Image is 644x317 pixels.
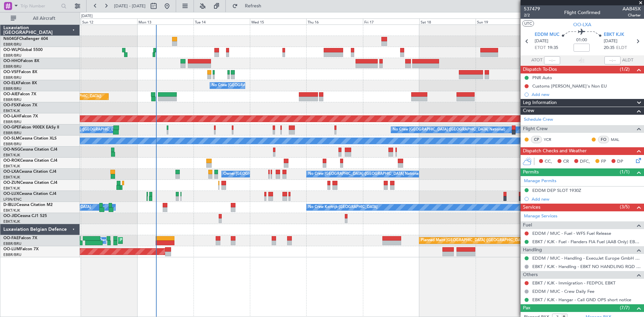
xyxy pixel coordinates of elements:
[17,16,71,21] span: All Aircraft
[623,12,641,18] span: Charter
[523,66,557,73] span: Dispatch To-Dos
[532,239,641,245] a: EBKT / KJK - Fuel - Flanders FIA Fuel (AAB Only) EBKT / KJK
[3,130,21,136] a: EBBR/BRU
[576,37,587,44] span: 01:00
[3,103,19,107] span: OO-FSX
[523,271,538,279] span: Others
[524,12,540,18] span: 2/2
[604,32,624,38] span: EBKT KJK
[3,81,37,85] a: OO-ELKFalcon 8X
[3,197,22,202] a: LFSN/ENC
[620,168,630,175] span: (1/1)
[611,137,626,143] a: MAL
[3,108,20,113] a: EBKT/KJK
[3,37,19,41] span: N604GF
[3,137,19,141] span: OO-SLM
[598,136,609,143] div: FO
[3,48,43,52] a: OO-WLPGlobal 5500
[3,137,57,141] a: OO-SLMCessna Citation XLS
[3,125,19,129] span: OO-GPE
[212,81,324,91] div: No Crew [GEOGRAPHIC_DATA] ([GEOGRAPHIC_DATA] National)
[573,21,591,28] span: OO-LXA
[3,208,20,213] a: EBKT/KJK
[137,18,194,24] div: Mon 13
[3,219,20,224] a: EBKT/KJK
[531,57,542,64] span: ATOT
[81,13,93,19] div: [DATE]
[3,81,18,85] span: OO-ELK
[532,188,581,193] div: EDDM DEP SLOT 1930Z
[532,196,641,202] div: Add new
[114,3,146,9] span: [DATE] - [DATE]
[3,148,57,152] a: OO-NSGCessna Citation CJ4
[620,304,630,311] span: (7/7)
[3,92,18,96] span: OO-AIE
[3,252,21,257] a: EBBR/BRU
[3,159,57,163] a: OO-ROKCessna Citation CJ4
[239,4,267,8] span: Refresh
[3,86,21,91] a: EBBR/BRU
[604,38,618,45] span: [DATE]
[3,192,56,196] a: OO-LUXCessna Citation CJ4
[523,246,542,254] span: Handling
[3,236,19,240] span: OO-FAE
[3,203,16,207] span: D-IBLU
[524,5,540,12] span: 537479
[308,202,377,212] div: No Crew Kortrijk-[GEOGRAPHIC_DATA]
[523,125,548,133] span: Flight Crew
[229,1,269,11] button: Refresh
[523,147,587,155] span: Dispatch Checks and Weather
[523,304,530,312] span: Pax
[523,99,557,107] span: Leg Information
[419,18,476,24] div: Sat 18
[20,1,59,11] input: Trip Number
[7,13,73,24] button: All Aircraft
[623,5,641,12] span: AAB45X
[3,170,19,174] span: OO-LXA
[3,59,21,63] span: OO-HHO
[524,213,557,220] a: Manage Services
[223,169,314,179] div: Owner [GEOGRAPHIC_DATA]-[GEOGRAPHIC_DATA]
[306,18,363,24] div: Thu 16
[620,66,630,73] span: (1/2)
[523,168,539,176] span: Permits
[620,203,630,210] span: (3/5)
[563,158,569,165] span: CR
[3,186,20,191] a: EBKT/KJK
[393,125,505,135] div: No Crew [GEOGRAPHIC_DATA] ([GEOGRAPHIC_DATA] National)
[3,148,20,152] span: OO-NSG
[3,247,39,251] a: OO-LUMFalcon 7X
[622,57,633,64] span: ALDT
[3,103,37,107] a: OO-FSXFalcon 7X
[3,64,21,69] a: EBBR/BRU
[3,42,21,47] a: EBBR/BRU
[3,181,20,185] span: OO-ZUN
[532,280,615,286] a: EBKT / KJK - Immigration - FEDPOL EBKT
[3,142,21,147] a: EBBR/BRU
[26,125,139,135] div: No Crew [GEOGRAPHIC_DATA] ([GEOGRAPHIC_DATA] National)
[524,116,553,123] a: Schedule Crew
[3,175,20,180] a: EBKT/KJK
[3,170,56,174] a: OO-LXACessna Citation CJ4
[3,75,21,80] a: EBBR/BRU
[3,37,48,41] a: N604GFChallenger 604
[523,221,532,229] span: Fuel
[3,53,21,58] a: EBBR/BRU
[3,114,19,118] span: OO-LAH
[3,181,57,185] a: OO-ZUNCessna Citation CJ4
[3,247,20,251] span: OO-LUM
[547,45,558,51] span: 19:35
[363,18,419,24] div: Fri 17
[3,48,20,52] span: OO-WLP
[3,159,20,163] span: OO-ROK
[523,204,540,211] span: Services
[3,164,20,169] a: EBKT/KJK
[3,92,36,96] a: OO-AIEFalcon 7X
[3,214,17,218] span: OO-JID
[3,70,19,74] span: OO-VSF
[544,137,559,143] a: YCR
[532,92,641,97] div: Add new
[604,45,614,51] span: 20:35
[532,297,631,303] a: EBKT / KJK - Hangar - Call GND OPS short notice
[3,59,39,63] a: OO-HHOFalcon 8X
